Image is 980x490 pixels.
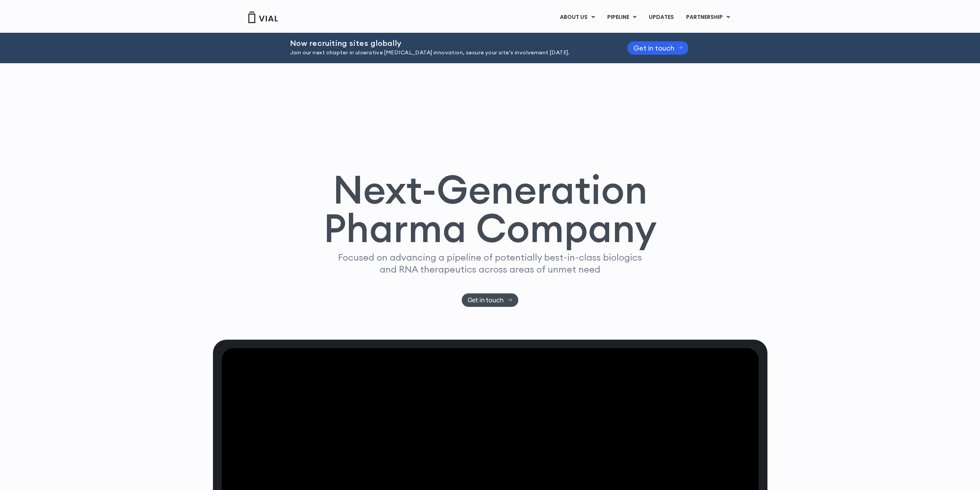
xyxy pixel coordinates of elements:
[468,297,504,303] span: Get in touch
[643,11,680,24] a: UPDATES
[335,251,645,275] p: Focused on advancing a pipeline of potentially best-in-class biologics and RNA therapeutics acros...
[290,39,608,47] h2: Now recruiting sites globally
[462,293,518,307] a: Get in touch
[323,170,657,248] h1: Next-Generation Pharma Company
[601,11,642,24] a: PIPELINEMenu Toggle
[554,11,601,24] a: ABOUT USMenu Toggle
[633,45,674,51] span: Get in touch
[290,49,608,57] p: Join our next chapter in ulcerative [MEDICAL_DATA] innovation, secure your site’s involvement [DA...
[248,12,278,23] img: Vial Logo
[680,11,736,24] a: PARTNERSHIPMenu Toggle
[627,41,689,55] a: Get in touch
